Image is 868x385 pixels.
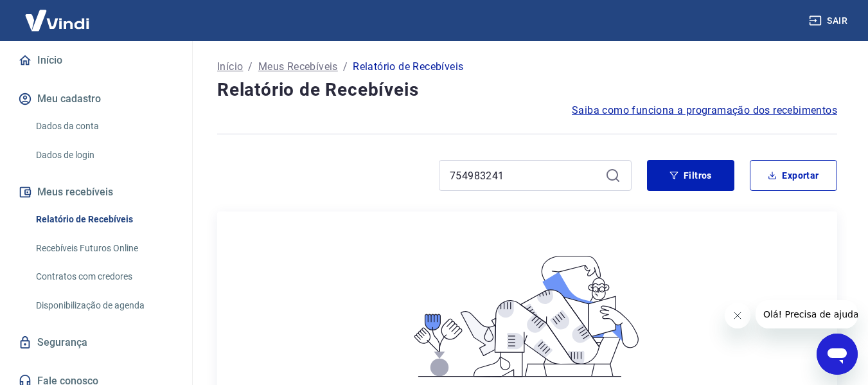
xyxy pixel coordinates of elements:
h4: Relatório de Recebíveis [217,77,837,103]
a: Segurança [15,328,177,357]
img: Vindi [15,1,99,40]
p: / [343,59,348,75]
p: Relatório de Recebíveis [353,59,463,75]
a: Relatório de Recebíveis [31,206,177,233]
iframe: Fechar mensagem [725,303,750,328]
a: Saiba como funciona a programação dos recebimentos [572,103,837,118]
iframe: Mensagem da empresa [756,300,858,328]
button: Meus recebíveis [15,178,177,206]
a: Início [217,59,243,75]
a: Recebíveis Futuros Online [31,235,177,262]
a: Dados da conta [31,113,177,139]
a: Contratos com credores [31,264,177,290]
p: / [248,59,252,75]
a: Início [15,46,177,75]
span: Olá! Precisa de ajuda? [8,9,108,19]
a: Dados de login [31,142,177,168]
button: Sair [806,9,853,33]
input: Busque pelo número do pedido [450,166,600,185]
button: Filtros [647,160,734,191]
a: Meus Recebíveis [258,59,338,75]
button: Meu cadastro [15,85,177,113]
a: Disponibilização de agenda [31,292,177,319]
button: Exportar [750,160,837,191]
iframe: Botão para abrir a janela de mensagens [817,334,858,375]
